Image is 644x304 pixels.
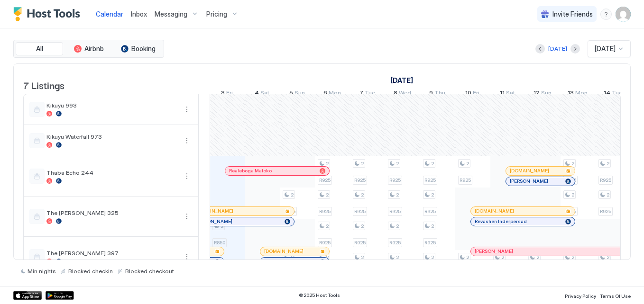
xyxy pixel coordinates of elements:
[565,293,596,299] span: Privacy Policy
[354,177,366,183] span: R925
[475,218,527,224] span: Revashen Inderpersad
[181,135,193,146] button: More options
[181,211,193,222] div: menu
[600,293,631,299] span: Terms Of Use
[604,89,610,99] span: 14
[600,9,612,20] div: menu
[607,254,609,260] span: 2
[289,89,293,99] span: 5
[552,10,593,18] span: Invite Friends
[434,89,445,99] span: Thu
[600,208,611,215] span: R925
[226,89,233,99] span: Fri
[388,73,415,87] a: October 1, 2025
[206,10,227,18] span: Pricing
[424,208,436,215] span: R925
[463,87,482,101] a: October 10, 2025
[181,170,193,182] div: menu
[181,104,193,115] div: menu
[612,89,622,99] span: Tue
[391,87,414,101] a: October 8, 2025
[396,254,399,260] span: 2
[36,45,43,53] span: All
[396,223,399,229] span: 2
[548,45,567,53] div: [DATE]
[361,254,364,260] span: 2
[571,192,574,198] span: 2
[181,170,193,182] button: More options
[46,291,74,300] a: Google Play Store
[466,254,469,260] span: 2
[125,268,174,275] span: Blocked checkout
[616,7,631,22] div: User profile
[465,89,471,99] span: 10
[13,7,84,21] a: Host Tools Logo
[326,223,329,229] span: 2
[475,248,513,254] span: [PERSON_NAME]
[607,161,609,167] span: 2
[535,44,545,54] button: Previous month
[497,87,517,101] a: October 11, 2025
[299,292,340,298] span: © 2025 Host Tools
[431,161,434,167] span: 2
[396,161,399,167] span: 2
[541,89,552,99] span: Sun
[46,209,177,216] span: The [PERSON_NAME] 325
[319,177,331,183] span: R925
[319,240,331,246] span: R925
[194,208,233,214] span: [DOMAIN_NAME]
[575,89,588,99] span: Mon
[181,211,193,222] button: More options
[16,42,63,55] button: All
[96,9,123,19] a: Calendar
[65,42,112,55] button: Airbnb
[96,10,123,18] span: Calendar
[255,89,259,99] span: 4
[361,192,364,198] span: 2
[131,9,147,19] a: Inbox
[264,248,304,254] span: [DOMAIN_NAME]
[500,89,505,99] span: 11
[600,290,631,300] a: Terms Of Use
[510,178,548,184] span: [PERSON_NAME]
[601,87,625,101] a: October 14, 2025
[329,89,341,99] span: Mon
[396,192,399,198] span: 2
[510,168,549,174] span: [DOMAIN_NAME]
[181,104,193,115] button: More options
[365,89,375,99] span: Tue
[181,135,193,146] div: menu
[460,177,471,183] span: R925
[291,192,294,198] span: 2
[181,251,193,262] button: More options
[466,161,469,167] span: 2
[431,192,434,198] span: 2
[531,87,554,101] a: October 12, 2025
[323,89,327,99] span: 6
[326,161,329,167] span: 2
[431,254,434,260] span: 2
[354,240,366,246] span: R925
[84,45,104,53] span: Airbnb
[501,254,504,260] span: 2
[431,223,434,229] span: 2
[427,87,448,101] a: October 9, 2025
[357,87,377,101] a: October 7, 2025
[571,254,574,260] span: 2
[28,268,56,275] span: Min nights
[46,102,177,109] span: Kikuyu 993
[565,290,596,300] a: Privacy Policy
[326,192,329,198] span: 2
[595,45,616,53] span: [DATE]
[536,254,539,260] span: 2
[571,161,574,167] span: 2
[46,133,177,140] span: Kikuyu Waterfall 973
[475,208,514,214] span: [DOMAIN_NAME]
[361,161,364,167] span: 2
[68,268,113,275] span: Blocked checkin
[46,169,177,176] span: Thaba Echo 244
[114,42,162,55] button: Booking
[221,89,225,99] span: 3
[287,87,307,101] a: October 5, 2025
